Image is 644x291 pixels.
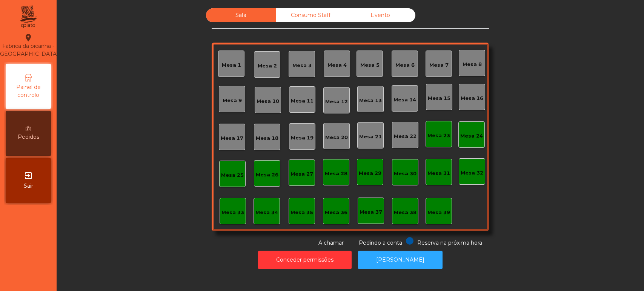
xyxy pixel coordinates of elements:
[256,171,278,179] div: Mesa 26
[461,169,483,177] div: Mesa 32
[359,170,381,177] div: Mesa 29
[359,133,382,141] div: Mesa 21
[360,208,382,216] div: Mesa 37
[428,95,450,102] div: Mesa 15
[256,135,278,142] div: Mesa 18
[24,33,33,42] i: location_on
[18,133,39,141] span: Pedidos
[258,62,277,70] div: Mesa 2
[327,61,347,69] div: Mesa 4
[221,172,244,179] div: Mesa 25
[24,182,33,190] span: Sair
[325,134,348,141] div: Mesa 20
[24,171,33,180] i: exit_to_app
[290,209,313,216] div: Mesa 35
[427,170,450,177] div: Mesa 31
[221,209,244,216] div: Mesa 33
[393,96,416,104] div: Mesa 14
[427,132,450,139] div: Mesa 23
[325,170,347,178] div: Mesa 28
[291,134,314,142] div: Mesa 19
[221,135,243,142] div: Mesa 17
[19,4,37,30] img: qpiato
[427,209,450,216] div: Mesa 39
[276,8,346,22] div: Consumo Staff
[461,95,483,102] div: Mesa 16
[223,97,242,104] div: Mesa 9
[359,239,402,246] span: Pedindo a conta
[222,61,241,69] div: Mesa 1
[460,132,483,140] div: Mesa 24
[257,98,279,105] div: Mesa 10
[358,251,443,269] button: [PERSON_NAME]
[325,209,347,216] div: Mesa 36
[395,61,415,69] div: Mesa 6
[291,97,314,105] div: Mesa 11
[206,8,276,22] div: Sala
[346,8,415,22] div: Evento
[325,98,348,106] div: Mesa 12
[394,170,417,178] div: Mesa 30
[394,133,417,140] div: Mesa 22
[417,239,482,246] span: Reserva na próxima hora
[359,97,382,104] div: Mesa 13
[318,239,344,246] span: A chamar
[258,251,352,269] button: Conceder permissões
[429,61,449,69] div: Mesa 7
[463,61,482,68] div: Mesa 8
[394,209,417,216] div: Mesa 38
[8,83,49,99] span: Painel de controlo
[255,209,278,216] div: Mesa 34
[290,170,313,178] div: Mesa 27
[360,61,380,69] div: Mesa 5
[292,62,312,69] div: Mesa 3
